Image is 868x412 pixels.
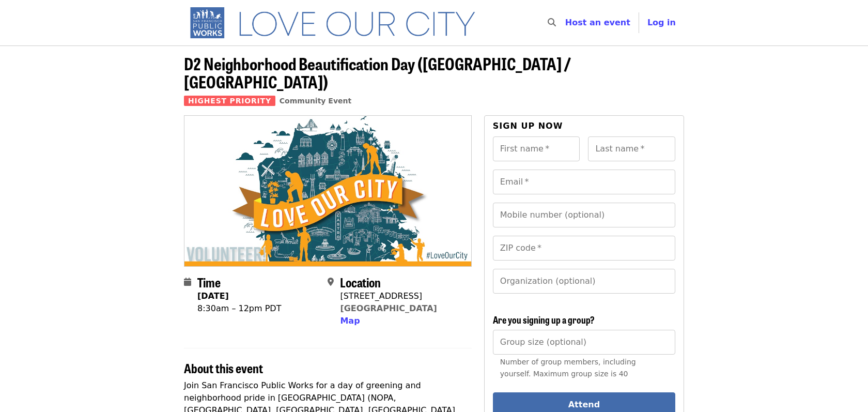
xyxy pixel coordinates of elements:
span: Time [197,273,221,291]
input: Search [562,10,570,35]
span: Map [340,316,360,326]
span: D2 Neighborhood Beautification Day ([GEOGRAPHIC_DATA] / [GEOGRAPHIC_DATA]) [184,51,571,94]
span: Location [340,273,381,291]
input: Organization (optional) [493,269,675,294]
input: ZIP code [493,236,675,261]
input: Email [493,170,675,194]
span: Number of group members, including yourself. Maximum group size is 40 [500,358,636,378]
span: Highest Priority [184,96,275,106]
input: [object Object] [493,330,675,355]
button: Log in [639,12,684,33]
input: First name [493,136,580,161]
a: [GEOGRAPHIC_DATA] [340,303,437,313]
img: SF Public Works - Home [184,6,490,39]
i: search icon [548,18,556,27]
button: Map [340,315,360,327]
i: calendar icon [184,277,191,287]
i: map-marker-alt icon [328,277,334,287]
span: Are you signing up a group? [493,313,595,326]
strong: [DATE] [197,291,229,301]
input: Last name [588,136,675,161]
div: 8:30am – 12pm PDT [197,302,281,315]
a: Community Event [280,97,351,105]
span: Log in [647,18,676,27]
div: [STREET_ADDRESS] [340,290,437,302]
img: D2 Neighborhood Beautification Day (Russian Hill / Fillmore) organized by SF Public Works [184,116,471,266]
input: Mobile number (optional) [493,203,675,227]
a: Host an event [565,18,630,27]
span: Sign up now [493,121,563,131]
span: About this event [184,359,263,377]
